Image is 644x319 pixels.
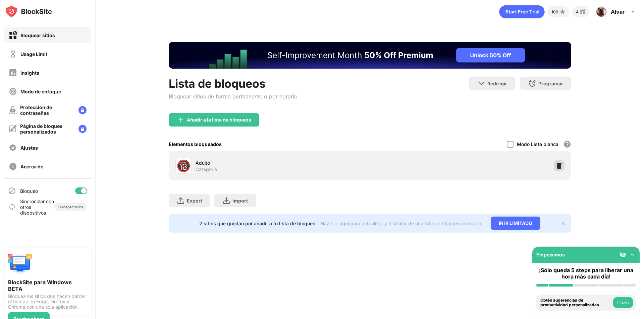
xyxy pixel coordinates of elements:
[20,188,38,194] div: Bloqueo
[9,69,17,77] img: insights-off.svg
[538,81,563,86] div: Programar
[8,252,32,276] img: push-desktop.svg
[20,198,54,216] div: Sincronizar con otros dispositivos
[199,221,317,226] div: 2 sitios que quedan por añadir a tu lista de bloqueo.
[540,298,611,308] div: Obtén sugerencias de productividad personalizadas
[558,8,567,16] img: points-small.svg
[487,81,507,86] div: Redirigir
[20,32,55,38] div: Bloquear sitios
[232,198,248,204] div: Import
[9,31,17,39] img: block-on.svg
[560,221,566,226] img: x-button.svg
[321,221,483,226] div: Haz clic aquí para actualizar y disfrutar de una lista de bloqueos ilimitada.
[611,8,625,15] div: Alvar
[620,251,626,258] img: eye-not-visible.svg
[8,187,16,195] img: blocking-icon.svg
[9,106,17,114] img: password-protection-off.svg
[9,50,17,58] img: time-usage-off.svg
[20,51,47,57] div: Usage Limit
[5,5,52,18] img: logo-blocksite.svg
[8,279,87,292] div: BlockSite para Windows BETA
[20,70,39,76] div: Insights
[8,203,16,211] img: sync-icon.svg
[579,8,587,16] img: reward-small.svg
[176,159,191,173] div: 🔞
[8,294,87,310] div: Bloquea los sitios que hacen perder el tiempo en Edge, Firefox y Chrome con una sola aplicación.
[596,6,607,17] img: ACg8ocLGg5pGd9_e4eIe7-B4HkEQcSr47oQQ9NamHBQSMFMcQf7F9ZM=s96-c
[536,252,565,257] div: Empecemos
[169,42,571,69] iframe: Banner
[9,144,17,152] img: settings-off.svg
[196,159,370,166] div: Adulto
[187,198,202,204] div: Export
[78,106,87,114] img: lock-menu.svg
[9,87,17,96] img: focus-off.svg
[187,117,251,123] div: Añadir a la lista de bloqueos
[169,93,298,100] div: Bloquear sitios de forma permanente o por horario
[20,104,73,116] div: Protección de contraseñas
[169,141,222,147] div: Elementos bloqueados
[517,141,558,147] div: Modo Lista blanca
[169,77,298,90] div: Lista de bloqueos
[20,89,61,94] div: Modo de enfoque
[20,145,38,151] div: Ajustes
[536,267,636,280] div: ¡Sólo queda 5 steps para liberar una hora más cada día!
[9,162,17,171] img: about-off.svg
[9,125,17,133] img: customize-block-page-off.svg
[499,5,545,18] div: animation
[20,164,43,169] div: Acerca de
[20,123,73,135] div: Página de bloques personalizados
[78,125,87,133] img: lock-menu.svg
[629,251,636,258] img: omni-setup-toggle.svg
[613,297,633,308] button: Hazlo
[58,205,83,209] div: Discapacitados
[491,217,540,230] div: IR IR LIMITADO
[551,9,558,14] div: 109
[576,9,579,14] div: 4
[196,166,217,172] div: Categoría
